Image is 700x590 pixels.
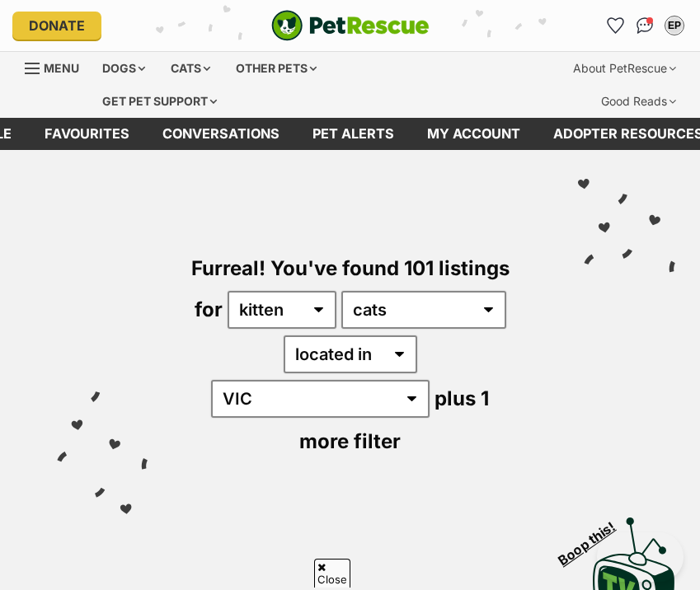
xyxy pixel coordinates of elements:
[597,532,684,582] iframe: Help Scout Beacon - Open
[271,10,430,41] img: logo-cat-932fe2b9b8326f06289b0f2fb663e598f794de774fb13d1741a6617ecf9a85b4.svg
[314,559,350,588] span: Close
[637,17,654,34] img: chat-41dd97257d64d25036548639549fe6c8038ab92f7586957e7f3b1b290dea8141.svg
[411,118,537,150] a: My account
[561,52,688,85] div: About PetRescue
[159,52,222,85] div: Cats
[666,17,683,34] div: EP
[25,52,91,82] a: Menu
[91,52,157,85] div: Dogs
[632,12,658,39] a: Conversations
[556,508,632,568] span: Boop this!
[91,85,228,118] div: Get pet support
[602,12,628,39] a: Favourites
[191,256,510,321] span: Furreal! You've found 101 listings for
[28,118,146,150] a: Favourites
[224,52,328,85] div: Other pets
[299,386,489,453] span: plus 1 more filter
[146,118,296,150] a: conversations
[271,10,430,41] a: PetRescue
[661,12,688,39] button: My account
[12,12,101,40] a: Donate
[590,85,688,118] div: Good Reads
[296,118,411,150] a: Pet alerts
[602,12,688,39] ul: Account quick links
[44,61,79,75] span: Menu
